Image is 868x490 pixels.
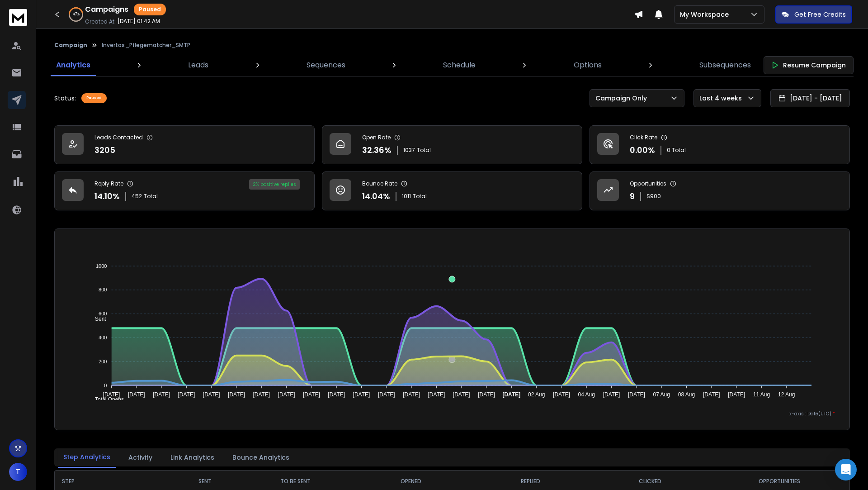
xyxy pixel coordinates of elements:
div: Paused [134,4,166,15]
a: Options [568,54,607,76]
tspan: 02 Aug [528,391,545,398]
a: Schedule [438,54,481,76]
p: 0.00 % [630,144,655,157]
p: Schedule [443,60,476,71]
tspan: [DATE] [303,391,320,398]
a: Subsequences [694,54,756,76]
p: Campaign Only [595,94,651,103]
tspan: [DATE] [453,391,470,398]
tspan: [DATE] [553,391,570,398]
p: 9 [630,190,635,203]
a: Bounce Rate14.04%1011Total [322,171,582,210]
a: Open Rate32.36%1037Total [322,125,582,164]
div: Open Intercom Messenger [835,459,857,480]
p: Bounce Rate [362,180,397,187]
tspan: 0 [104,383,107,388]
p: 32.36 % [362,144,392,157]
tspan: [DATE] [253,391,270,398]
p: Invertas_Pflegematcher_SMTP [102,42,190,49]
tspan: 07 Aug [653,391,670,398]
a: Click Rate0.00%0 Total [590,125,850,164]
button: Resume Campaign [764,56,854,74]
p: 3205 [94,144,115,157]
tspan: 08 Aug [678,391,695,398]
a: Leads Contacted3205 [54,125,315,164]
p: [DATE] 01:42 AM [118,18,160,25]
p: $ 900 [646,193,661,200]
button: Step Analytics [58,447,116,468]
p: My Workspace [680,10,732,19]
a: Sequences [301,54,351,76]
span: Total Opens [88,396,124,403]
h1: Campaigns [85,4,128,15]
button: Activity [123,447,158,467]
tspan: [DATE] [203,391,220,398]
p: x-axis : Date(UTC) [69,410,835,417]
button: Get Free Credits [775,5,852,24]
a: Analytics [51,54,96,76]
span: Total [417,147,431,154]
tspan: [DATE] [703,391,720,398]
p: Opportunities [630,180,666,187]
p: Leads Contacted [94,134,143,141]
tspan: [DATE] [603,391,620,398]
tspan: 200 [99,359,107,364]
tspan: [DATE] [328,391,345,398]
p: Get Free Credits [794,10,846,19]
tspan: [DATE] [403,391,420,398]
tspan: [DATE] [628,391,645,398]
p: 0 Total [667,147,686,154]
div: 2 % positive replies [249,179,300,190]
p: Subsequences [699,60,751,71]
p: Created At: [85,18,116,25]
p: Reply Rate [94,180,123,187]
tspan: 11 Aug [753,391,770,398]
tspan: 04 Aug [578,391,595,398]
span: Total [144,193,158,200]
button: T [9,463,27,481]
tspan: [DATE] [378,391,395,398]
tspan: [DATE] [478,391,495,398]
tspan: 400 [99,335,107,340]
p: Options [574,60,602,71]
p: 14.04 % [362,190,390,203]
span: Total [413,193,427,200]
p: Click Rate [630,134,657,141]
a: Opportunities9$900 [590,171,850,210]
span: Sent [88,316,106,322]
button: Bounce Analytics [227,447,295,467]
p: Status: [54,94,76,103]
span: 1037 [403,147,415,154]
tspan: [DATE] [153,391,170,398]
span: 452 [132,193,142,200]
div: Paused [81,93,107,103]
p: Leads [188,60,208,71]
tspan: [DATE] [502,391,520,398]
button: [DATE] - [DATE] [770,89,850,107]
p: Sequences [307,60,345,71]
p: 47 % [73,12,80,17]
tspan: [DATE] [278,391,295,398]
tspan: 1000 [96,263,107,269]
img: logo [9,9,27,26]
tspan: [DATE] [728,391,745,398]
tspan: 12 Aug [778,391,795,398]
tspan: [DATE] [128,391,145,398]
button: Link Analytics [165,447,220,467]
tspan: [DATE] [228,391,245,398]
tspan: [DATE] [178,391,195,398]
p: 14.10 % [94,190,120,203]
span: 1011 [402,193,411,200]
p: Last 4 weeks [699,94,745,103]
a: Leads [183,54,214,76]
tspan: [DATE] [103,391,120,398]
p: Analytics [56,60,90,71]
a: Reply Rate14.10%452Total2% positive replies [54,171,315,210]
tspan: [DATE] [353,391,370,398]
tspan: [DATE] [428,391,445,398]
p: Open Rate [362,134,391,141]
tspan: 600 [99,311,107,316]
button: Campaign [54,42,87,49]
